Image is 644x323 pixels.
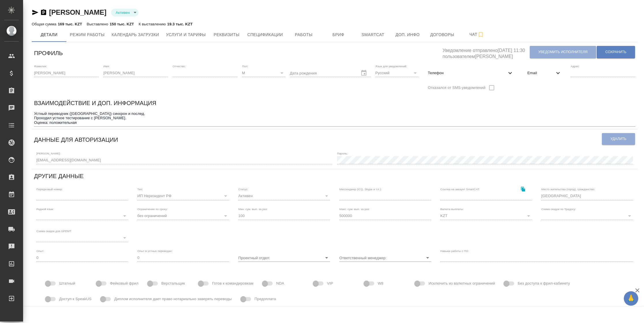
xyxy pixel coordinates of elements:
[337,152,348,155] label: Пароль:
[394,31,422,38] span: Доп. инфо
[34,48,63,58] h6: Профиль
[428,70,507,76] span: Телефон
[339,188,382,191] label: Мессенджер (ICQ, Skype и т.п.):
[428,281,495,286] span: Исключить из валютных ограничений
[276,281,284,286] span: NDA
[242,69,285,77] div: М
[161,281,185,286] span: Верстальщик
[112,31,159,38] span: Календарь загрузки
[238,192,330,200] div: Активен
[70,31,105,38] span: Режим работы
[34,171,84,181] h6: Другие данные
[605,50,626,55] span: Сохранить
[34,98,156,108] h6: Взаимодействие и доп. информация
[290,31,318,38] span: Работы
[87,22,110,26] p: Выставлено
[167,22,193,26] p: 19.3 тыс. KZT
[440,208,464,210] label: Валюта выплаты:
[541,208,576,210] label: Схема скидок по Традосу:
[517,183,529,195] button: Скопировать ссылку
[137,212,229,220] div: без ограничений
[32,22,58,26] p: Общая сумма
[242,65,248,68] label: Пол:
[378,281,383,286] span: W8
[213,31,240,38] span: Реквизиты
[36,152,61,155] label: [PERSON_NAME]:
[626,292,636,305] span: 🙏
[428,31,456,38] span: Договоры
[137,188,143,191] label: Тип:
[166,31,206,38] span: Услуги и тарифы
[49,8,106,16] a: [PERSON_NAME]
[238,188,248,191] label: Статус:
[36,188,63,191] label: Порядковый номер:
[59,296,91,302] span: Доступ к SpeakUS
[247,31,283,38] span: Спецификации
[34,65,47,68] label: Фамилия:
[523,67,566,79] div: Email
[571,65,580,68] label: Адрес:
[375,65,407,68] label: Язык для уведомлений:
[327,281,333,286] span: VIP
[254,296,276,302] span: Предоплата
[103,65,110,68] label: Имя:
[36,208,54,210] label: Родной язык:
[32,9,39,16] button: Скопировать ссылку для ЯМессенджера
[110,22,134,26] p: 150 тыс. KZT
[173,65,186,68] label: Отчество:
[541,188,595,191] label: Место жительства (город), гражданство:
[138,22,167,26] p: К выставлению
[527,70,555,76] span: Email
[35,31,63,38] span: Детали
[339,208,370,210] label: Макс. сум. вып. за раз:
[440,249,469,252] label: Навыки работы с ПО:
[440,212,532,220] div: KZT
[477,31,484,38] svg: Подписаться
[423,67,518,79] div: Телефон
[359,31,387,38] span: Smartcat
[624,291,638,306] button: 🙏
[597,46,635,58] button: Сохранить
[238,208,268,210] label: Мин. сум. вып. за раз:
[34,111,635,125] textarea: Устный переводчик ([GEOGRAPHIC_DATA]) синхрон и послед. Проходил устное тестирование с [PERSON_NA...
[212,281,253,286] span: Готов к командировкам
[114,10,132,15] button: Активен
[518,281,570,286] span: Без доступа к фрил-кабинету
[325,31,352,38] span: Бриф
[114,296,232,302] span: Диплом исполнителя дает право нотариально заверять переводы
[137,249,173,252] label: Опыт в устных переводах:
[58,22,82,26] p: 169 тыс. KZT
[375,69,419,77] div: Русский
[424,254,432,262] button: Open
[137,192,229,200] div: ИП Нерезидент РФ
[110,281,138,286] span: Фейковый фрил
[40,9,47,16] button: Скопировать ссылку
[443,44,529,60] h5: Уведомление отправлено [DATE] 11:30 пользователем [PERSON_NAME]
[137,208,168,210] label: Ограничение по сроку:
[463,31,491,38] span: Чат
[36,230,72,233] label: Схема скидок для GPEMT:
[111,9,138,16] div: Активен
[428,85,486,91] span: Отказался от SMS-уведомлений
[440,188,480,191] label: Ссылка на аккаунт SmartCAT:
[323,254,331,262] button: Open
[59,281,75,286] span: Штатный
[34,135,118,144] h6: Данные для авторизации
[36,249,44,252] label: Опыт:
